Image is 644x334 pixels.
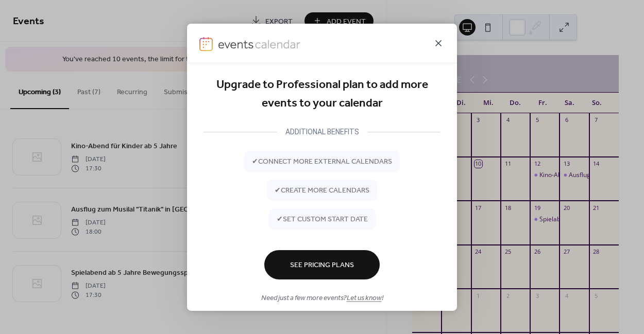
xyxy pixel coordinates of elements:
div: ADDITIONAL BENEFITS [277,126,367,138]
img: logo-type [218,37,301,51]
img: logo-icon [199,37,213,51]
span: Need just a few more events? ! [261,293,383,304]
span: ✔ connect more external calendars [252,157,392,168]
a: Let us know [347,292,382,306]
span: ✔ set custom start date [277,215,368,225]
span: ✔ create more calendars [275,186,369,197]
div: Upgrade to Professional plan to add more events to your calendar [204,75,440,113]
button: See Pricing Plans [264,250,380,279]
span: See Pricing Plans [290,260,354,271]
